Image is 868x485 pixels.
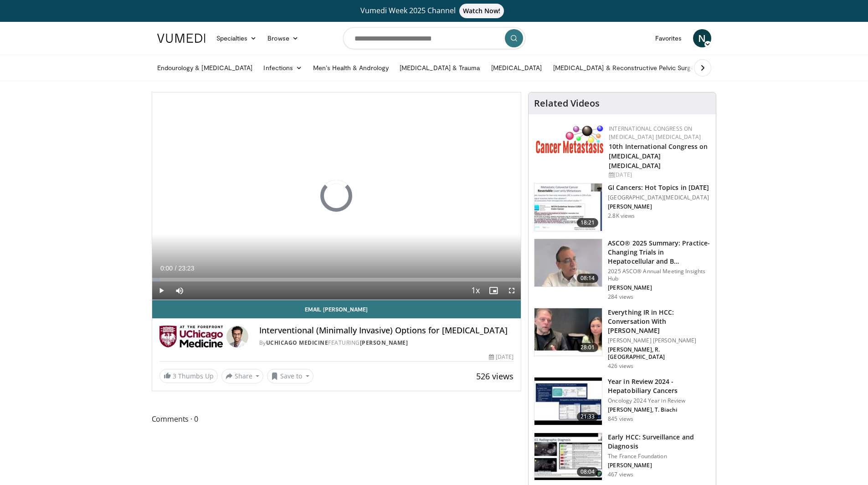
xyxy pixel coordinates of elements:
input: Search topics, interventions [343,27,525,49]
p: The France Foundation [608,453,710,460]
img: 6ff8bc22-9509-4454-a4f8-ac79dd3b8976.png.150x105_q85_autocrop_double_scale_upscale_version-0.2.png [536,125,604,153]
a: [PERSON_NAME] [360,339,408,347]
p: [PERSON_NAME], T. Biachi [608,406,710,414]
p: [GEOGRAPHIC_DATA][MEDICAL_DATA] [608,194,709,201]
p: 426 views [608,362,633,370]
img: eeae3cd1-4c1e-4d08-a626-dc316edc93ab.150x105_q85_crop-smart_upscale.jpg [534,184,602,231]
span: 28:01 [577,343,599,352]
img: UChicago Medicine [159,326,223,347]
span: 23:23 [178,265,194,272]
a: [MEDICAL_DATA] & Reconstructive Pelvic Surgery [548,59,706,77]
span: Watch Now! [459,4,504,18]
a: Favorites [650,29,688,47]
span: Comments 0 [152,413,522,425]
span: 21:33 [577,412,599,421]
img: d7256150-ac26-4ae3-893a-90572b5ae636.150x105_q85_crop-smart_upscale.jpg [534,308,602,356]
span: 18:21 [577,218,599,227]
div: [DATE] [489,353,514,361]
h3: Year in Review 2024 - Hepatobiliary Cancers [608,377,710,395]
video-js: Video Player [152,92,521,300]
h3: ASCO® 2025 Summary: Practice-Changing Trials in Hepatocellular and B… [608,239,710,266]
span: 526 views [476,371,514,382]
a: Specialties [211,29,262,47]
div: Progress Bar [152,278,521,281]
button: Share [221,369,264,383]
p: 2.8K views [608,212,635,220]
img: Avatar [226,326,248,347]
p: Oncology 2024 Year in Review [608,397,710,404]
h3: Early HCC: Surveillance and Diagnosis [608,433,710,451]
p: [PERSON_NAME] [608,462,710,469]
p: 845 views [608,415,633,423]
img: faf1a96c-52ba-42d4-8764-174e2bf163d7.150x105_q85_crop-smart_upscale.jpg [534,433,602,480]
a: [MEDICAL_DATA] [486,59,548,77]
p: [PERSON_NAME] [608,203,709,210]
p: [PERSON_NAME] [PERSON_NAME] [608,337,710,344]
a: 08:14 ASCO® 2025 Summary: Practice-Changing Trials in Hepatocellular and B… 2025 ASCO® Annual Mee... [534,239,710,301]
p: [PERSON_NAME], R. [GEOGRAPHIC_DATA] [608,346,710,361]
a: Vumedi Week 2025 ChannelWatch Now! [159,4,710,18]
img: d6f7d74d-60ec-4f6c-b687-6bead1d1284b.150x105_q85_crop-smart_upscale.jpg [534,378,602,425]
h4: Interventional (Minimally Invasive) Options for [MEDICAL_DATA] [259,326,514,336]
span: 0:00 [160,265,173,272]
a: Infections [258,59,308,77]
div: [DATE] [609,171,709,179]
button: Save to [267,369,313,383]
img: VuMedi Logo [157,34,205,43]
a: 28:01 Everything IR in HCC: Conversation With [PERSON_NAME] [PERSON_NAME] [PERSON_NAME] [PERSON_N... [534,308,710,370]
a: Endourology & [MEDICAL_DATA] [152,59,258,77]
a: Men’s Health & Andrology [308,59,394,77]
p: 2025 ASCO® Annual Meeting Insights Hub [608,268,710,282]
h3: GI Cancers: Hot Topics in [DATE] [608,183,709,192]
h3: Everything IR in HCC: Conversation With [PERSON_NAME] [608,308,710,335]
a: [MEDICAL_DATA] & Trauma [394,59,486,77]
button: Mute [170,281,189,300]
span: / [175,265,177,272]
span: 08:04 [577,467,599,476]
button: Playback Rate [466,281,484,300]
a: N [693,29,711,47]
a: 3 Thumbs Up [159,369,218,383]
img: 453a5945-1acb-4386-98c6-54c8f239c86a.150x105_q85_crop-smart_upscale.jpg [534,239,602,286]
p: 467 views [608,471,633,478]
a: Browse [262,29,304,47]
a: 21:33 Year in Review 2024 - Hepatobiliary Cancers Oncology 2024 Year in Review [PERSON_NAME], T. ... [534,377,710,425]
h4: Related Videos [534,98,600,109]
a: 08:04 Early HCC: Surveillance and Diagnosis The France Foundation [PERSON_NAME] 467 views [534,433,710,481]
span: 3 [173,372,176,380]
div: By FEATURING [259,339,514,347]
a: 18:21 GI Cancers: Hot Topics in [DATE] [GEOGRAPHIC_DATA][MEDICAL_DATA] [PERSON_NAME] 2.8K views [534,183,710,231]
a: Email [PERSON_NAME] [152,300,521,318]
button: Play [152,281,170,300]
button: Fullscreen [503,281,521,300]
span: 08:14 [577,274,599,283]
button: Enable picture-in-picture mode [484,281,503,300]
p: 284 views [608,293,633,301]
a: UChicago Medicine [266,339,329,347]
p: [PERSON_NAME] [608,284,710,291]
a: 10th International Congress on [MEDICAL_DATA] [MEDICAL_DATA] [609,142,708,170]
a: International Congress on [MEDICAL_DATA] [MEDICAL_DATA] [609,125,701,141]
